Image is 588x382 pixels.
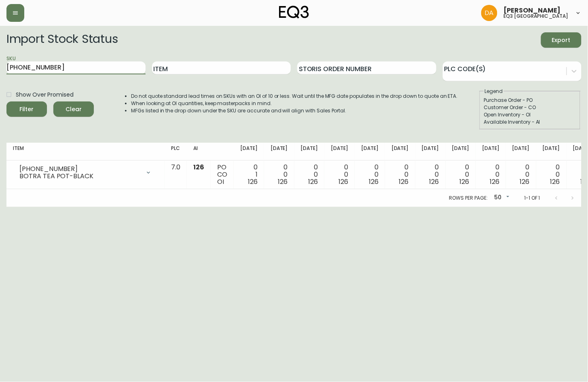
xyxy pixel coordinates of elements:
th: AI [187,143,211,160]
div: 0 1 [240,164,258,186]
div: Available Inventory - AI [484,118,576,126]
th: [DATE] [324,143,355,160]
img: logo [279,6,309,19]
p: 1-1 of 1 [524,194,540,202]
div: 0 0 [391,164,409,186]
th: [DATE] [536,143,567,160]
div: [PHONE_NUMBER]BOTRA TEA POT-BLACK [13,164,158,182]
li: MFGs listed in the drop down under the SKU are accurate and will align with Sales Portal. [131,107,458,114]
span: 126 [369,177,379,186]
span: 126 [338,177,348,186]
img: dd1a7e8db21a0ac8adbf82b84ca05374 [481,5,497,21]
h2: Import Stock Status [6,32,118,48]
div: 0 0 [271,164,288,186]
span: Export [548,35,575,45]
button: Export [541,32,582,48]
th: [DATE] [506,143,536,160]
th: Item [6,143,165,160]
div: 0 0 [331,164,348,186]
div: Filter [20,104,34,114]
div: BOTRA TEA POT-BLACK [19,173,140,180]
span: 126 [248,177,258,186]
span: 126 [278,177,288,186]
span: 126 [459,177,469,186]
div: 0 0 [512,164,530,186]
span: 126 [520,177,530,186]
div: [PHONE_NUMBER] [19,165,140,173]
h5: eq3 [GEOGRAPHIC_DATA] [504,14,569,19]
div: 0 0 [543,164,560,186]
legend: Legend [484,88,504,95]
span: [PERSON_NAME] [504,7,561,14]
th: [DATE] [476,143,506,160]
td: 7.0 [165,160,187,189]
div: 50 [491,191,511,205]
li: When looking at OI quantities, keep masterpacks in mind. [131,100,458,107]
p: Rows per page: [449,194,488,202]
button: Clear [53,101,94,117]
span: OI [217,177,224,186]
li: Do not quote standard lead times on SKUs with an OI of 10 or less. Wait until the MFG date popula... [131,93,458,100]
th: [DATE] [294,143,325,160]
span: 126 [309,177,318,186]
div: PO CO [217,164,227,186]
div: Customer Order - CO [484,104,576,111]
th: [DATE] [446,143,476,160]
span: Show Over Promised [16,91,74,99]
div: Purchase Order - PO [484,97,576,104]
th: [DATE] [355,143,385,160]
span: 126 [193,163,204,172]
span: 126 [429,177,439,186]
th: [DATE] [264,143,294,160]
div: 0 0 [422,164,439,186]
th: PLC [165,143,187,160]
div: Open Inventory - OI [484,111,576,118]
div: 0 0 [452,164,470,186]
span: Clear [60,104,87,114]
span: 126 [399,177,409,186]
span: 126 [490,177,499,186]
button: Filter [6,101,47,117]
th: [DATE] [415,143,446,160]
th: [DATE] [385,143,415,160]
span: 126 [550,177,560,186]
div: 0 0 [482,164,499,186]
div: 0 0 [361,164,379,186]
th: [DATE] [234,143,264,160]
div: 0 0 [301,164,318,186]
